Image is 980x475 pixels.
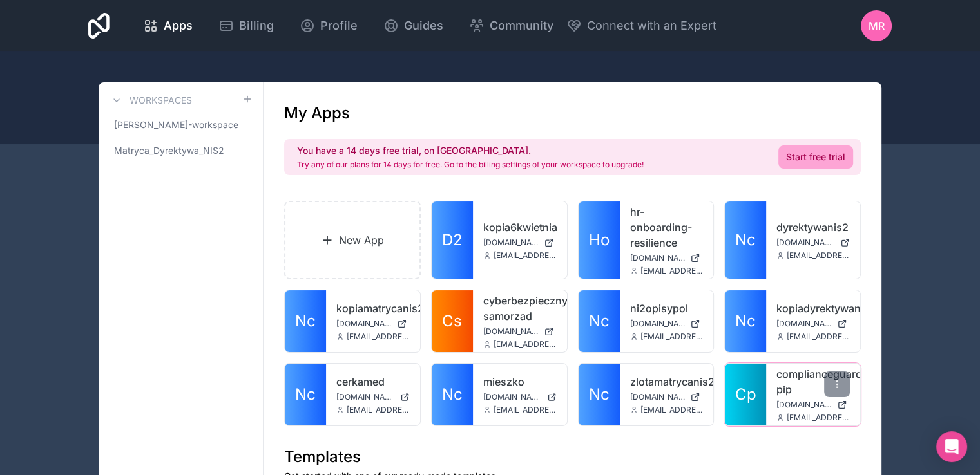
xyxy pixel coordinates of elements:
span: Nc [295,384,316,405]
span: [EMAIL_ADDRESS][DOMAIN_NAME] [347,405,410,415]
a: ni2opisypol [630,301,704,316]
a: [DOMAIN_NAME] [630,392,704,402]
span: [DOMAIN_NAME] [776,237,835,248]
span: Apps [164,17,193,35]
span: [EMAIL_ADDRESS][DOMAIN_NAME] [494,405,557,415]
span: Nc [295,311,316,331]
a: Ho [579,201,620,279]
a: Matryca_Dyrektywa_NIS2 [109,139,253,162]
span: [EMAIL_ADDRESS][DOMAIN_NAME] [640,405,704,415]
span: Nc [589,311,610,331]
a: [DOMAIN_NAME] [776,237,850,248]
span: [PERSON_NAME]-workspace [114,118,238,131]
span: Nc [735,311,756,331]
a: Start free trial [778,145,853,169]
a: [PERSON_NAME]-workspace [109,113,253,136]
a: [DOMAIN_NAME] [630,253,704,263]
span: [DOMAIN_NAME] [630,392,686,402]
div: Open Intercom Messenger [936,431,967,462]
a: Nc [725,201,766,279]
a: Nc [579,290,620,352]
a: kopiadyrektywanis2 [776,301,850,316]
span: Community [490,17,553,35]
h3: Workspaces [130,94,192,107]
a: New App [284,201,421,279]
h2: You have a 14 days free trial, on [GEOGRAPHIC_DATA]. [297,144,644,157]
span: [EMAIL_ADDRESS][DOMAIN_NAME] [787,250,850,261]
span: [DOMAIN_NAME] [483,326,539,337]
span: D2 [442,230,463,250]
span: Connect with an Expert [587,17,716,35]
a: Community [459,12,564,40]
a: complianceguard-pip [776,366,850,397]
a: cyberbezpieczny-samorzad [483,293,557,324]
span: [DOMAIN_NAME] [336,319,392,329]
span: [EMAIL_ADDRESS][DOMAIN_NAME] [787,413,850,423]
span: [DOMAIN_NAME] [776,319,832,329]
button: Connect with an Expert [566,17,716,35]
a: [DOMAIN_NAME] [630,319,704,329]
a: [DOMAIN_NAME] [483,392,557,402]
a: cerkamed [336,374,410,389]
span: Cs [442,311,462,331]
h1: My Apps [284,103,350,124]
a: dyrektywanis2 [776,219,850,235]
a: [DOMAIN_NAME] [336,392,410,402]
a: Workspaces [109,93,192,108]
a: kopiamatrycanis2 [336,301,410,316]
span: Nc [442,384,463,405]
span: [EMAIL_ADDRESS][DOMAIN_NAME] [787,331,850,342]
span: Ho [589,230,610,250]
span: [EMAIL_ADDRESS][DOMAIN_NAME] [640,331,704,342]
span: [DOMAIN_NAME] [483,237,539,248]
span: Profile [320,17,358,35]
a: [DOMAIN_NAME] [336,319,410,329]
a: [DOMAIN_NAME] [776,400,850,410]
span: [DOMAIN_NAME] [630,319,686,329]
a: Nc [285,290,326,352]
span: [EMAIL_ADDRESS][DOMAIN_NAME] [494,339,557,349]
span: [DOMAIN_NAME] [630,253,686,263]
span: Billing [239,17,274,35]
a: Apps [133,12,203,40]
a: [DOMAIN_NAME] [483,326,557,337]
span: Guides [404,17,443,35]
span: [EMAIL_ADDRESS][DOMAIN_NAME] [494,250,557,261]
a: Nc [725,290,766,352]
span: Nc [589,384,610,405]
span: MR [869,18,885,33]
span: [EMAIL_ADDRESS][DOMAIN_NAME] [640,266,704,276]
a: Nc [579,364,620,425]
a: Profile [289,12,368,40]
a: [DOMAIN_NAME] [483,237,557,248]
span: [DOMAIN_NAME] [776,400,832,410]
a: kopia6kwietnia [483,219,557,235]
a: Billing [208,12,284,40]
h1: Templates [284,447,861,467]
a: mieszko [483,374,557,389]
span: [DOMAIN_NAME] [336,392,395,402]
span: Nc [735,230,756,250]
a: Guides [373,12,454,40]
span: Cp [735,384,756,405]
a: Cs [432,290,473,352]
p: Try any of our plans for 14 days for free. Go to the billing settings of your workspace to upgrade! [297,160,644,170]
a: Nc [285,364,326,425]
span: [DOMAIN_NAME] [483,392,542,402]
a: hr-onboarding-resilience [630,204,704,250]
a: Cp [725,364,766,425]
span: [EMAIL_ADDRESS][DOMAIN_NAME] [347,331,410,342]
a: Nc [432,364,473,425]
a: zlotamatrycanis2 [630,374,704,389]
a: [DOMAIN_NAME] [776,319,850,329]
span: Matryca_Dyrektywa_NIS2 [114,144,224,157]
a: D2 [432,201,473,279]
